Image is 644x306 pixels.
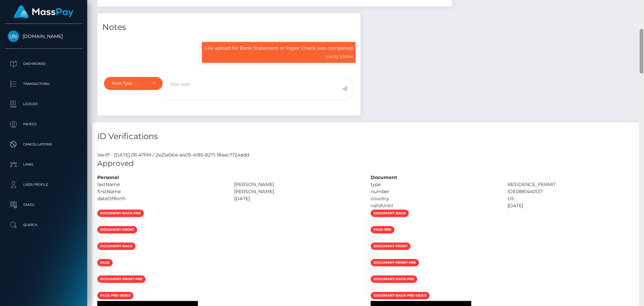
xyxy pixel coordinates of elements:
span: document-back-pre [97,210,144,217]
img: 16469ad7-abc9-4d15-af57-c62ac7123a91 [371,269,376,274]
a: Links [5,156,82,173]
strong: Document [371,174,397,180]
strong: Personal [97,174,119,180]
span: document-front [97,226,137,233]
span: [DOMAIN_NAME] [5,33,82,39]
h4: ID Verifications [97,131,634,142]
a: User Profile [5,176,82,193]
p: Ledger [8,99,79,109]
a: Transactions [5,76,82,92]
p: Cancellations [8,139,79,149]
div: IOE0881440137 [502,188,639,195]
p: Payees [8,119,79,129]
img: 290f2588-f190-46ec-a142-ea071604b0c7 [371,236,376,242]
div: [DATE] [229,195,366,202]
span: document-back-pre [371,275,417,283]
span: document-back-pre-video [371,292,430,299]
img: MassPay Logo [14,5,73,18]
div: number [366,188,502,195]
span: document-front [371,243,411,250]
img: eefb663c-6599-4cb1-9bb8-5fb3a9e0a8b8 [97,286,103,291]
p: Transactions [8,79,79,89]
span: face [97,259,113,266]
div: [DATE] [502,202,639,209]
p: Links [8,160,79,170]
span: document-front-pre [97,275,146,283]
div: dateOfBirth [92,195,229,202]
p: Dashboard [8,59,79,69]
div: type [366,181,502,188]
img: 9b3c4a8f-2ec3-452f-9ad2-3343a2f0b30a [371,220,376,225]
img: 08ee886b-2f8d-445b-9748-2ba721e4428a [97,236,103,242]
a: Dashboard [5,55,82,72]
span: face-pre-video [97,292,133,299]
div: [PERSON_NAME] [229,188,366,195]
img: ef1f6257-6449-49f8-848b-bf960e8c031b [371,286,376,291]
div: Note Type [112,81,147,86]
img: 6e4eee7c-af3d-481b-baf7-3e791be846c4 [97,220,103,225]
p: User Profile [8,180,79,190]
div: US [502,195,639,202]
a: Search [5,217,82,233]
div: Veriff - [DATE] 06:47PM / 2e25e564-a409-4185-8271-18aec7724add [92,151,639,159]
p: File upload for Bank Statement or Paper Check was completed [205,45,353,52]
img: bb5f3d8e-bb47-4258-a6a3-2c642867344a [97,269,103,274]
p: Search [8,220,79,230]
img: Unlockt.me [8,31,19,42]
a: Taxes [5,196,82,213]
a: Cancellations [5,136,82,153]
a: Ledger [5,96,82,113]
div: RESIDENCE_PERMIT [502,181,639,188]
small: [DATE] 11:10PM [326,54,353,59]
div: country [366,195,502,202]
h5: Approved [97,159,634,169]
h4: Notes [102,21,356,33]
div: [PERSON_NAME] [229,181,366,188]
button: Note Type [104,77,163,90]
span: face-pre [371,226,394,233]
div: validUntil [366,202,502,209]
a: Payees [5,116,82,133]
p: Taxes [8,200,79,210]
div: firstName [92,188,229,195]
span: document-back [97,243,136,250]
div: lastName [92,181,229,188]
img: 8ec6697f-2365-4106-8632-00467ad3c2ca [97,253,103,258]
img: 2df18a32-77c3-417a-b911-4547970670e8 [371,253,376,258]
span: document-back [371,210,409,217]
span: document-front-pre [371,259,419,266]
